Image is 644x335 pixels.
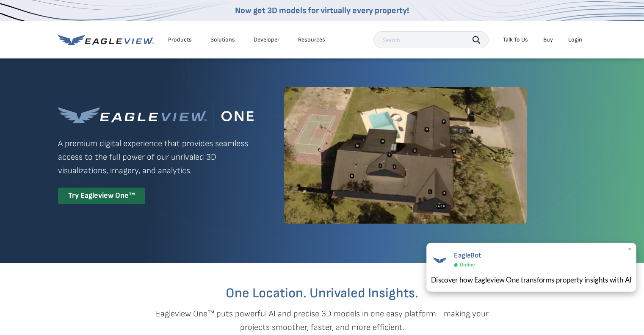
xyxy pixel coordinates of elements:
[503,36,528,44] div: Talk To Us
[568,36,582,44] div: Login
[168,36,192,44] div: Products
[431,251,449,269] img: EagleBot
[627,245,632,254] span: ×
[235,6,409,16] a: Now get 3D models for virtually every property!
[373,31,489,48] input: Search
[58,137,254,177] p: A premium digital experience that provides seamless access to the full power of our unrivaled 3D ...
[460,262,475,269] span: Online
[254,36,279,44] a: Developer
[298,36,325,44] div: Resources
[64,287,580,300] h2: One Location. Unrivaled Insights.
[141,307,503,334] p: Eagleview One™ puts powerful AI and precise 3D models in one easy platform—making your projects s...
[431,274,632,285] div: Discover how Eagleview One transforms property insights with AI
[58,188,145,204] div: Try Eagleview One™
[58,107,254,127] img: Eagleview One™
[454,251,481,260] span: EagleBot
[543,36,553,44] a: Buy
[210,36,235,44] div: Solutions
